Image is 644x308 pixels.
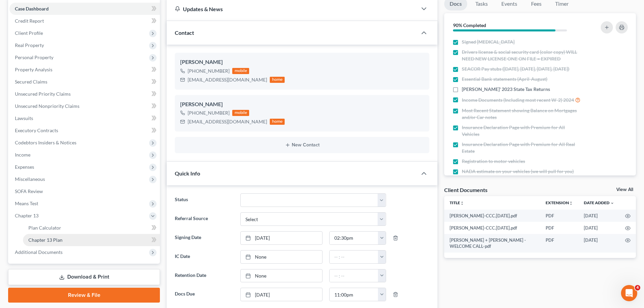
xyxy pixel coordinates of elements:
span: 4 [635,285,640,290]
i: expand_more [610,201,614,205]
span: Expenses [15,164,34,170]
td: [DATE] [578,210,620,222]
a: Download & Print [8,269,160,285]
span: Lawsuits [15,115,33,121]
span: Signed [MEDICAL_DATA] [462,39,515,45]
span: Codebtors Insiders & Notices [15,140,76,145]
strong: 90% Completed [453,22,486,28]
span: Contact [175,29,194,36]
td: PDF [540,234,578,253]
span: Means Test [15,200,38,206]
input: -- : -- [330,232,378,244]
a: None [241,269,322,282]
a: Property Analysis [9,64,160,76]
a: Unsecured Nonpriority Claims [9,100,160,112]
td: [DATE] [578,222,620,234]
label: Referral Source [171,212,237,226]
a: Chapter 13 Plan [23,234,160,246]
input: -- : -- [330,269,378,282]
div: Client Documents [444,186,487,193]
label: Docs Due [171,288,237,301]
span: Chapter 13 [15,213,39,218]
span: Registration to motor vehicles [462,158,525,165]
a: Secured Claims [9,76,160,88]
span: Personal Property [15,54,53,60]
a: Review & File [8,288,160,303]
span: Plan Calculator [28,225,61,231]
div: mobile [232,110,249,116]
div: [PHONE_NUMBER] [188,68,230,74]
span: Income [15,152,30,158]
div: [EMAIL_ADDRESS][DOMAIN_NAME] [188,118,267,125]
i: unfold_more [569,201,573,205]
input: -- : -- [330,288,378,301]
span: Unsecured Nonpriority Claims [15,103,79,109]
span: Quick Info [175,170,200,176]
a: Unsecured Priority Claims [9,88,160,100]
div: [EMAIL_ADDRESS][DOMAIN_NAME] [188,76,267,83]
div: home [270,77,285,83]
a: Titleunfold_more [450,200,464,205]
a: Case Dashboard [9,3,160,15]
div: [PHONE_NUMBER] [188,110,230,116]
div: Updates & News [175,5,409,13]
label: Status [171,193,237,207]
a: View All [616,187,633,192]
span: Income Documents (Including most recent W-2) 2024 [462,97,574,103]
div: mobile [232,68,249,74]
td: [PERSON_NAME]-CCC.[DATE].pdf [444,222,540,234]
td: [DATE] [578,234,620,253]
span: Client Profile [15,30,43,36]
a: [DATE] [241,288,322,301]
span: SEACOR Pay stubs ([DATE], [DATE], [DATE], [DATE]) [462,66,569,72]
span: Executory Contracts [15,127,58,133]
span: Real Property [15,42,44,48]
span: Miscellaneous [15,176,45,182]
a: Lawsuits [9,112,160,124]
span: Most Recent Statement showing Balance on Mortgages and/or Car notes [462,107,582,121]
iframe: Intercom live chat [621,285,637,301]
label: Signing Date [171,231,237,245]
a: [DATE] [241,232,322,244]
span: Unsecured Priority Claims [15,91,71,97]
a: Extensionunfold_more [546,200,573,205]
a: None [241,251,322,263]
span: Drivers license & social security card (color copy) WILL NEED NEW LICENSE ONE ON FILE = EXPIRED [462,49,582,62]
span: Credit Report [15,18,44,24]
td: [PERSON_NAME] + [PERSON_NAME] - WELCOME CALL-pdf [444,234,540,253]
span: Secured Claims [15,79,47,85]
div: [PERSON_NAME] [180,58,424,66]
span: Property Analysis [15,67,52,72]
td: [PERSON_NAME]-CCC.[DATE].pdf [444,210,540,222]
span: Essential Bank statements (April-August) [462,76,547,82]
span: [PERSON_NAME]' 2023 State Tax Returns [462,86,550,93]
i: unfold_more [460,201,464,205]
span: Chapter 13 Plan [28,237,63,243]
a: Date Added expand_more [584,200,614,205]
a: Executory Contracts [9,124,160,137]
div: [PERSON_NAME] [180,100,424,109]
span: SOFA Review [15,188,43,194]
span: Additional Documents [15,249,63,255]
div: home [270,119,285,125]
label: Retention Date [171,269,237,283]
button: New Contact [180,142,424,148]
span: Insurance Declaration Page with Premium for All Real Estate [462,141,582,155]
span: NADA estimate on your vehicles (we will pull for you) 2022 GMC Terrain SLT 119k miles + 2020 GMC ... [462,168,582,188]
input: -- : -- [330,251,378,263]
a: SOFA Review [9,185,160,197]
label: IC Date [171,250,237,264]
span: Case Dashboard [15,6,49,11]
a: Credit Report [9,15,160,27]
td: PDF [540,210,578,222]
span: Insurance Declaration Page with Premium for All Vehicles [462,124,582,138]
td: PDF [540,222,578,234]
a: Plan Calculator [23,222,160,234]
